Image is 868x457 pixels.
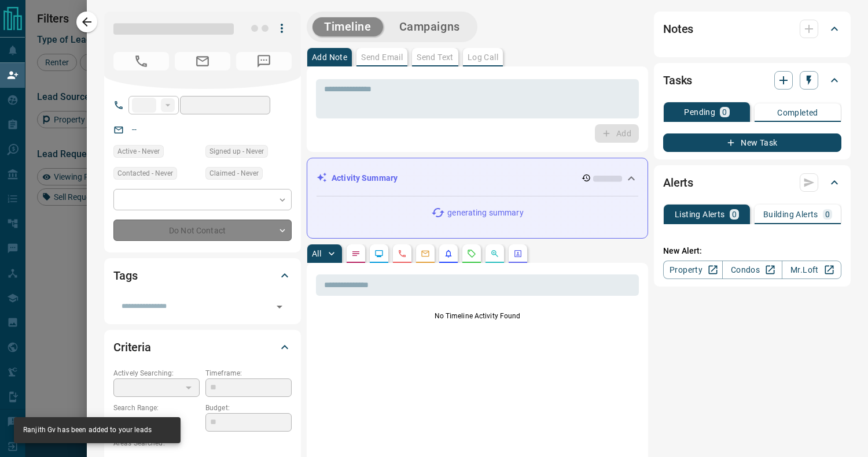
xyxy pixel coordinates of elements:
svg: Lead Browsing Activity [374,249,384,258]
p: Pending [684,108,715,116]
button: Open [271,299,288,315]
svg: Opportunities [490,249,499,258]
div: Ranjith Gv has been added to your leads [23,421,152,440]
svg: Emails [421,249,430,258]
a: Mr.Loft [782,261,841,279]
button: Campaigns [388,17,472,36]
p: 0 [722,108,727,116]
svg: Requests [467,249,476,258]
p: No Timeline Activity Found [316,311,639,321]
div: Do Not Contact [113,220,292,241]
p: Completed [777,109,818,117]
span: No Number [113,52,169,70]
p: Building Alerts [763,210,818,218]
a: Property [663,261,723,279]
div: Tags [113,262,292,289]
div: Notes [663,15,841,43]
h2: Tasks [663,71,692,90]
p: Activity Summary [332,172,398,184]
h2: Alerts [663,173,693,192]
h2: Notes [663,20,693,38]
h2: Tags [113,266,137,285]
svg: Agent Actions [513,249,523,258]
h2: Criteria [113,338,151,356]
a: Condos [722,261,782,279]
p: Add Note [312,53,347,61]
span: Contacted - Never [117,168,173,179]
span: Active - Never [117,146,160,157]
button: Timeline [312,17,383,36]
span: Signed up - Never [209,146,264,157]
button: New Task [663,133,841,152]
p: Actively Searching: [113,368,200,378]
div: Alerts [663,169,841,196]
p: Search Range: [113,403,200,413]
div: Activity Summary [317,168,638,189]
span: No Email [175,52,230,70]
div: Tasks [663,66,841,94]
p: Listing Alerts [675,210,725,218]
svg: Notes [351,249,361,258]
span: Claimed - Never [209,168,259,179]
span: No Number [236,52,292,70]
p: Areas Searched: [113,438,292,448]
p: Timeframe: [205,368,292,378]
p: generating summary [447,207,523,219]
p: -- - -- [113,413,200,432]
p: 0 [732,210,737,218]
a: -- [132,125,137,134]
svg: Listing Alerts [444,249,453,258]
div: Criteria [113,333,292,361]
p: 0 [825,210,830,218]
svg: Calls [398,249,407,258]
p: New Alert: [663,245,841,257]
p: All [312,250,321,258]
p: Budget: [205,403,292,413]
